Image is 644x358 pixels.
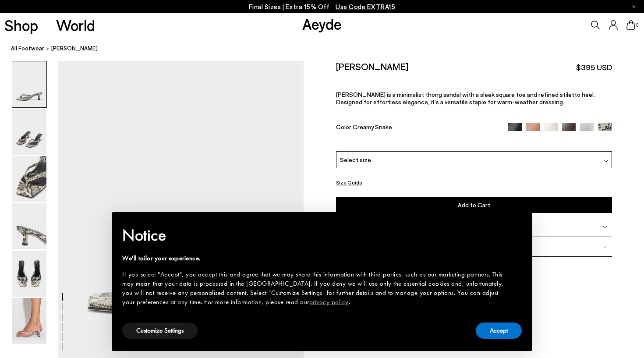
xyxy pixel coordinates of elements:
h2: Notice [122,224,508,247]
div: If you select "Accept", you accept this and agree that we may share this information with third p... [122,270,508,307]
a: privacy policy [309,298,349,306]
span: × [516,218,521,232]
button: Customize Settings [122,323,198,339]
div: We'll tailor your experience. [122,254,508,263]
button: Accept [476,323,522,339]
button: Close this notice [508,215,529,236]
